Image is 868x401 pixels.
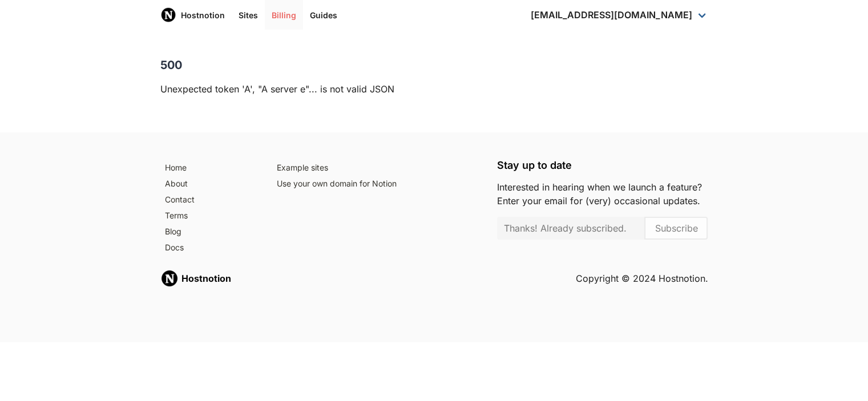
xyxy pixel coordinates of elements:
[160,269,179,287] img: Hostnotion logo
[160,7,176,23] img: Host Notion logo
[160,224,259,240] a: Blog
[181,273,231,284] strong: Hostnotion
[160,208,259,224] a: Terms
[160,57,708,73] h1: 500
[272,160,483,176] a: Example sites
[644,217,708,240] button: Subscribe
[497,160,708,171] h5: Stay up to date
[160,160,259,176] a: Home
[497,180,708,208] p: Interested in hearing when we launch a feature? Enter your email for (very) occasional updates.
[160,240,259,256] a: Docs
[160,192,259,208] a: Contact
[497,217,645,240] input: Enter your email to subscribe to the email list and be notified when we launch
[160,176,259,192] a: About
[160,82,708,96] p: Unexpected token 'A', "A server e"... is not valid JSON
[576,272,708,285] h5: Copyright © 2024 Hostnotion.
[272,176,483,192] a: Use your own domain for Notion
